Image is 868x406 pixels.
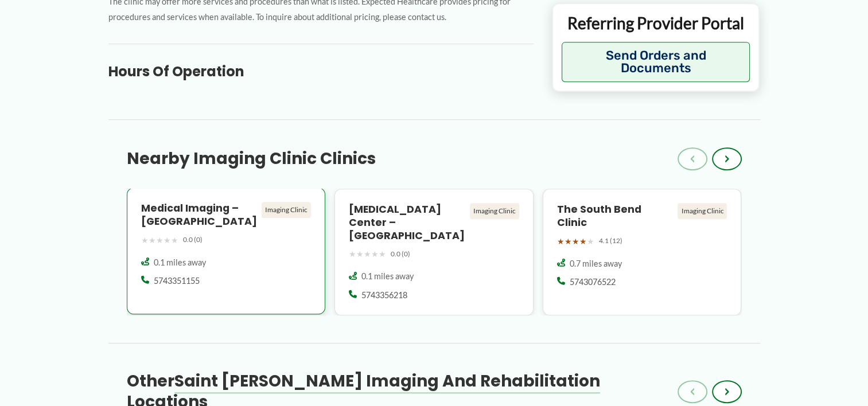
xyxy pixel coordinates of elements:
[712,147,742,170] button: ›
[183,233,203,246] span: 0.0 (0)
[570,258,622,270] span: 0.7 miles away
[690,385,695,399] span: ‹
[725,385,729,399] span: ›
[579,234,587,249] span: ★
[678,147,707,170] button: ‹
[565,234,572,249] span: ★
[391,248,410,260] span: 0.0 (0)
[364,247,371,261] span: ★
[690,152,695,166] span: ‹
[154,275,200,287] span: 5743351155
[712,380,742,403] button: ›
[572,234,579,249] span: ★
[164,233,171,248] span: ★
[156,233,164,248] span: ★
[149,233,156,248] span: ★
[171,233,178,248] span: ★
[174,370,600,392] span: Saint [PERSON_NAME] Imaging and Rehabilitation
[562,12,750,33] p: Referring Provider Portal
[570,276,616,288] span: 5743076522
[379,247,386,261] span: ★
[108,63,534,80] h3: Hours of Operation
[334,189,534,315] a: [MEDICAL_DATA] Center – [GEOGRAPHIC_DATA] Imaging Clinic ★★★★★ 0.0 (0) 0.1 miles away 5743356218
[678,380,707,403] button: ‹
[154,257,206,268] span: 0.1 miles away
[587,234,594,249] span: ★
[349,247,356,261] span: ★
[262,202,311,218] div: Imaging Clinic
[141,202,258,228] h4: Medical Imaging – [GEOGRAPHIC_DATA]
[543,189,742,315] a: The South Bend Clinic Imaging Clinic ★★★★★ 4.1 (12) 0.7 miles away 5743076522
[371,247,379,261] span: ★
[349,203,465,243] h4: [MEDICAL_DATA] Center – [GEOGRAPHIC_DATA]
[127,189,326,315] a: Medical Imaging – [GEOGRAPHIC_DATA] Imaging Clinic ★★★★★ 0.0 (0) 0.1 miles away 5743351155
[557,234,565,249] span: ★
[725,152,729,166] span: ›
[599,235,622,247] span: 4.1 (12)
[562,42,750,82] button: Send Orders and Documents
[557,203,674,229] h4: The South Bend Clinic
[470,203,519,219] div: Imaging Clinic
[678,203,727,219] div: Imaging Clinic
[127,149,376,169] h3: Nearby Imaging Clinic Clinics
[356,247,364,261] span: ★
[141,233,149,248] span: ★
[361,271,414,282] span: 0.1 miles away
[361,290,407,301] span: 5743356218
